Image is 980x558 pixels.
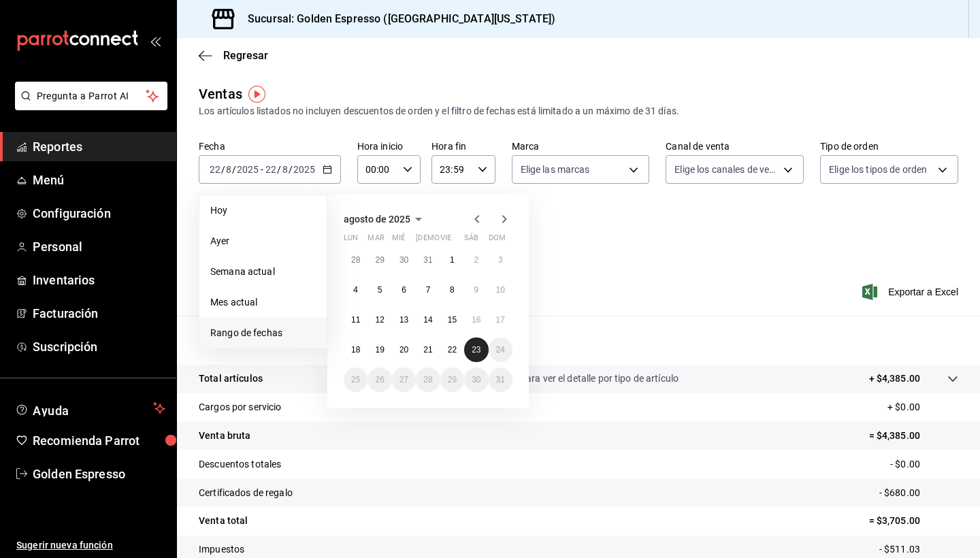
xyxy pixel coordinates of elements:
[199,84,242,104] div: Ventas
[423,375,432,384] abbr: 28 de agosto de 2025
[869,514,958,528] p: = $3,705.00
[199,49,268,62] button: Regresar
[33,338,165,356] span: Suscripción
[199,514,248,528] p: Venta total
[199,332,958,348] p: Resumen
[344,278,367,302] button: 4 de agosto de 2025
[261,164,263,175] span: -
[464,248,488,272] button: 2 de agosto de 2025
[489,278,512,302] button: 10 de agosto de 2025
[199,142,341,151] label: Fecha
[265,164,277,175] input: --
[448,375,457,384] abbr: 29 de agosto de 2025
[37,89,146,103] span: Pregunta a Parrot AI
[344,214,410,225] span: agosto de 2025
[399,255,408,265] abbr: 30 de julio de 2025
[426,285,431,295] abbr: 7 de agosto de 2025
[472,345,480,355] abbr: 23 de agosto de 2025
[199,457,281,472] p: Descuentos totales
[416,278,440,302] button: 7 de agosto de 2025
[869,429,958,443] p: = $4,385.00
[440,233,451,248] abbr: viernes
[33,271,165,289] span: Inventarios
[248,86,265,103] img: Tooltip marker
[351,345,360,355] abbr: 18 de agosto de 2025
[464,338,488,362] button: 23 de agosto de 2025
[489,308,512,332] button: 17 de agosto de 2025
[496,315,505,325] abbr: 17 de agosto de 2025
[210,203,316,218] span: Hoy
[489,248,512,272] button: 3 de agosto de 2025
[225,164,232,175] input: --
[392,233,405,248] abbr: miércoles
[431,142,495,151] label: Hora fin
[890,457,958,472] p: - $0.00
[392,367,416,392] button: 27 de agosto de 2025
[199,372,263,386] p: Total artículos
[33,171,165,189] span: Menú
[232,164,236,175] span: /
[423,315,432,325] abbr: 14 de agosto de 2025
[33,431,165,450] span: Recomienda Parrot
[474,255,478,265] abbr: 2 de agosto de 2025
[33,465,165,483] span: Golden Espresso
[496,345,505,355] abbr: 24 de agosto de 2025
[399,375,408,384] abbr: 27 de agosto de 2025
[392,308,416,332] button: 13 de agosto de 2025
[367,308,391,332] button: 12 de agosto de 2025
[237,11,555,27] h3: Sucursal: Golden Espresso ([GEOGRAPHIC_DATA][US_STATE])
[450,285,455,295] abbr: 8 de agosto de 2025
[440,248,464,272] button: 1 de agosto de 2025
[277,164,281,175] span: /
[344,308,367,332] button: 11 de agosto de 2025
[464,367,488,392] button: 30 de agosto de 2025
[10,99,167,113] a: Pregunta a Parrot AI
[367,278,391,302] button: 5 de agosto de 2025
[344,211,427,227] button: agosto de 2025
[199,104,958,118] div: Los artículos listados no incluyen descuentos de orden y el filtro de fechas está limitado a un m...
[351,255,360,265] abbr: 28 de julio de 2025
[472,315,480,325] abbr: 16 de agosto de 2025
[440,338,464,362] button: 22 de agosto de 2025
[221,164,225,175] span: /
[351,315,360,325] abbr: 11 de agosto de 2025
[512,142,650,151] label: Marca
[282,164,289,175] input: --
[367,367,391,392] button: 26 de agosto de 2025
[367,248,391,272] button: 29 de julio de 2025
[392,338,416,362] button: 20 de agosto de 2025
[879,486,958,500] p: - $680.00
[416,233,496,248] abbr: jueves
[423,345,432,355] abbr: 21 de agosto de 2025
[887,400,958,414] p: + $0.00
[392,248,416,272] button: 30 de julio de 2025
[199,400,282,414] p: Cargos por servicio
[869,372,920,386] p: + $4,385.00
[210,295,316,310] span: Mes actual
[210,326,316,340] span: Rango de fechas
[289,164,293,175] span: /
[353,285,358,295] abbr: 4 de agosto de 2025
[399,345,408,355] abbr: 20 de agosto de 2025
[367,233,384,248] abbr: martes
[375,255,384,265] abbr: 29 de julio de 2025
[351,375,360,384] abbr: 25 de agosto de 2025
[521,163,590,176] span: Elige las marcas
[293,164,316,175] input: ----
[15,82,167,110] button: Pregunta a Parrot AI
[367,338,391,362] button: 19 de agosto de 2025
[399,315,408,325] abbr: 13 de agosto de 2025
[464,233,478,248] abbr: sábado
[865,284,958,300] span: Exportar a Excel
[416,338,440,362] button: 21 de agosto de 2025
[33,400,148,416] span: Ayuda
[33,204,165,223] span: Configuración
[666,142,804,151] label: Canal de venta
[416,367,440,392] button: 28 de agosto de 2025
[489,233,506,248] abbr: domingo
[209,164,221,175] input: --
[33,237,165,256] span: Personal
[199,542,244,557] p: Impuestos
[33,137,165,156] span: Reportes
[392,278,416,302] button: 6 de agosto de 2025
